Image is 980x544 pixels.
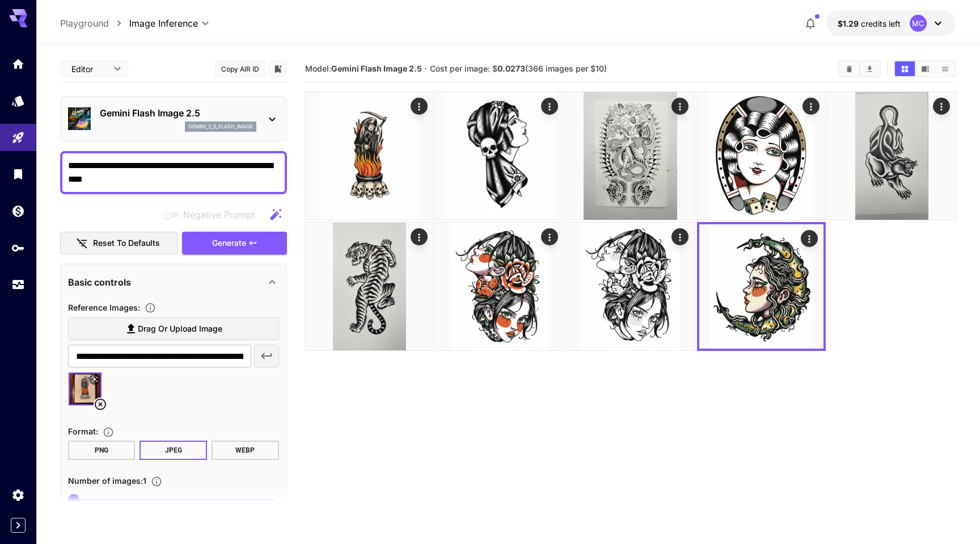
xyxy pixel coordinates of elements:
[306,223,433,350] img: Z
[11,204,25,218] div: Wallet
[838,19,861,28] span: $1.29
[331,64,422,73] b: Gemini Flash Image 2.5
[273,62,283,76] button: Add to library
[305,64,422,73] span: Model:
[215,61,266,77] button: Copy AIR ID
[60,232,178,255] button: Reset to defaults
[801,230,818,247] div: Actions
[68,275,131,289] p: Basic controls
[838,18,901,30] div: $1.28917
[140,302,160,313] button: Upload a reference image to guide the result. This is needed for Image-to-Image or Inpainting. Su...
[100,106,256,120] p: Gemini Flash Image 2.5
[212,236,246,250] span: Generate
[11,278,25,292] div: Usage
[672,98,689,115] div: Actions
[497,64,525,73] b: 0.0273
[826,10,956,36] button: $1.28917MC
[140,441,207,460] button: JPEG
[802,98,820,115] div: Actions
[935,61,955,76] button: Show images in list view
[698,92,825,220] img: 2Q==
[436,92,564,220] img: 9k=
[183,208,255,221] span: Negative Prompt
[11,167,25,181] div: Library
[541,228,558,245] div: Actions
[11,241,25,255] div: API Keys
[910,15,927,32] div: MC
[915,61,935,76] button: Show images in video view
[306,92,433,220] img: Z
[699,224,823,349] img: 2Q==
[838,60,881,77] div: Clear ImagesDownload All
[11,94,25,108] div: Models
[933,98,950,115] div: Actions
[68,476,146,486] span: Number of images : 1
[146,476,167,487] button: Specify how many images to generate in a single request. Each image generation will be charged se...
[430,64,607,73] span: Cost per image: $ (366 images per $10)
[839,61,859,76] button: Clear Images
[71,63,107,75] span: Editor
[11,131,25,145] div: Playground
[68,303,140,312] span: Reference Images :
[182,232,286,255] button: Generate
[672,228,689,245] div: Actions
[68,269,279,296] div: Basic controls
[129,16,198,30] span: Image Inference
[860,61,880,76] button: Download All
[424,62,427,76] p: ·
[212,441,279,460] button: WEBP
[436,223,564,350] img: 9k=
[567,223,694,350] img: 9k=
[895,61,915,76] button: Show images in grid view
[188,123,253,131] p: gemini_2_5_flash_image
[60,16,129,30] nav: breadcrumb
[861,19,901,28] span: credits left
[68,317,279,341] label: Drag or upload image
[68,102,279,136] div: Gemini Flash Image 2.5gemini_2_5_flash_image
[828,92,956,220] img: Z
[98,426,119,438] button: Choose the file format for the output image.
[11,518,26,533] button: Expand sidebar
[567,92,694,220] img: 2Q==
[68,426,98,436] span: Format :
[894,60,956,77] div: Show images in grid viewShow images in video viewShow images in list view
[11,57,25,71] div: Home
[411,98,428,115] div: Actions
[138,322,222,336] span: Drag or upload image
[60,16,109,30] a: Playground
[541,98,558,115] div: Actions
[160,207,264,221] span: Negative prompts are not compatible with the selected model.
[11,488,25,502] div: Settings
[68,441,136,460] button: PNG
[411,228,428,245] div: Actions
